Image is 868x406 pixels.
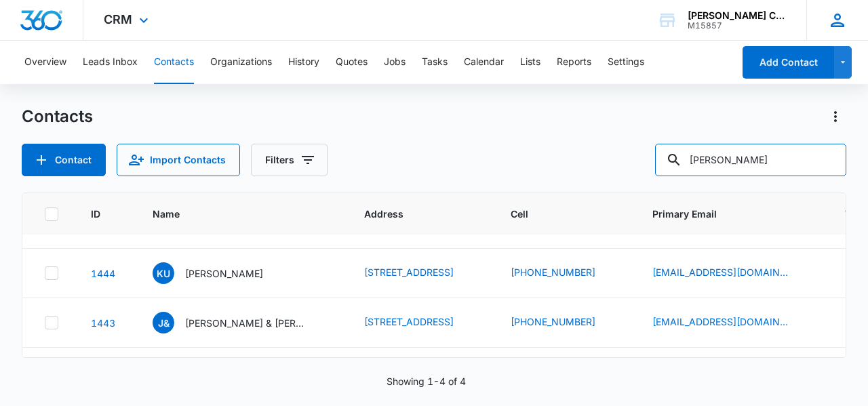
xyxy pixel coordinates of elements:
a: [EMAIL_ADDRESS][DOMAIN_NAME] [652,314,788,329]
input: Search Contacts [655,144,846,176]
p: [PERSON_NAME] [185,266,263,281]
a: [STREET_ADDRESS] [364,316,454,327]
a: [PHONE_NUMBER] [511,265,595,279]
div: account name [688,10,787,21]
div: Cell - (815) 274-0709 - Select to Edit Field [511,314,620,331]
p: Showing 1-4 of 4 [387,374,466,388]
div: Name - Kim Ulrich - Select to Edit Field [153,262,288,284]
button: Calendar [464,41,504,84]
button: Overview [24,41,66,84]
button: Lists [520,41,540,84]
span: KU [153,262,174,284]
span: J& [153,312,174,333]
button: Contacts [154,41,194,84]
a: [PHONE_NUMBER] [511,314,595,329]
div: Deck [845,314,868,329]
span: ID [91,207,100,221]
span: Cell [511,207,620,221]
button: Reports [557,41,591,84]
a: Navigate to contact details page for Kim Ulrich [91,268,115,279]
div: Address - 16738 Tinley Park Drive, Tinley Park, IL, 60477 - Select to Edit Field [364,265,478,281]
p: [PERSON_NAME] & [PERSON_NAME] [185,316,307,330]
button: Add Contact [22,144,106,176]
button: Jobs [384,41,406,84]
button: Actions [825,106,846,127]
span: Address [364,207,458,221]
button: Add Contact [743,46,834,79]
div: Address - 13443 Lakeshore Drive, Plainfield, IL, 60585 - Select to Edit Field [364,314,478,331]
div: Cell - (708) 670-9471 - Select to Edit Field [511,265,620,281]
h1: Contacts [22,106,93,127]
div: account id [688,21,787,31]
div: Primary Email - src70@yahoo.com - Select to Edit Field [652,314,812,331]
div: Primary Email - cjthekid@sbcglobal.net - Select to Edit Field [652,265,812,281]
div: Name - Jon & Sarah Childs - Select to Edit Field [153,312,332,333]
span: Primary Email [652,207,812,221]
button: History [288,41,319,84]
button: Filters [251,144,328,176]
div: Deck [845,265,868,279]
a: [EMAIL_ADDRESS][DOMAIN_NAME] [652,265,788,279]
button: Tasks [422,41,448,84]
button: Import Contacts [117,144,240,176]
span: CRM [104,12,132,26]
button: Quotes [336,41,368,84]
button: Leads Inbox [83,41,138,84]
span: Name [153,207,312,221]
button: Settings [608,41,644,84]
a: [STREET_ADDRESS] [364,266,454,278]
a: Navigate to contact details page for Jon & Sarah Childs [91,317,115,329]
button: Organizations [210,41,272,84]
